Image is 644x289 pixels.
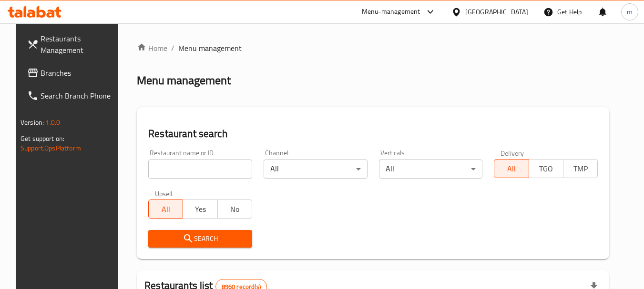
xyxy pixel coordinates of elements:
[494,159,529,178] button: All
[627,7,633,17] span: m
[529,159,563,178] button: TGO
[362,6,420,18] div: Menu-management
[20,132,64,145] span: Get support on:
[20,116,44,129] span: Version:
[137,42,609,54] nav: breadcrumb
[41,33,116,56] span: Restaurants Management
[222,202,248,216] span: No
[155,190,173,197] label: Upsell
[465,7,528,17] div: [GEOGRAPHIC_DATA]
[20,142,81,154] a: Support.OpsPlatform
[137,42,167,54] a: Home
[501,149,524,156] label: Delivery
[498,162,525,176] span: All
[20,61,123,84] a: Branches
[187,202,214,216] span: Yes
[217,199,252,219] button: No
[148,230,252,248] button: Search
[137,73,231,88] h2: Menu management
[563,159,598,178] button: TMP
[533,162,560,176] span: TGO
[148,127,598,141] h2: Restaurant search
[178,42,242,54] span: Menu management
[45,116,60,129] span: 1.0.0
[183,199,217,219] button: Yes
[41,67,116,79] span: Branches
[20,27,123,61] a: Restaurants Management
[41,90,116,101] span: Search Branch Phone
[264,159,368,179] div: All
[20,84,123,107] a: Search Branch Phone
[156,233,245,245] span: Search
[148,199,183,219] button: All
[153,202,179,216] span: All
[148,159,252,179] input: Search for restaurant name or ID..
[567,162,594,176] span: TMP
[171,42,174,54] li: /
[379,159,483,179] div: All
